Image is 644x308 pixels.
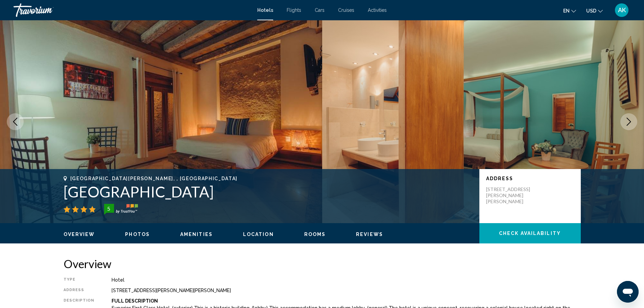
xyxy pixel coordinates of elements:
p: [STREET_ADDRESS][PERSON_NAME][PERSON_NAME] [486,186,540,205]
h1: [GEOGRAPHIC_DATA] [64,183,473,200]
span: Location [243,232,274,237]
button: Photos [125,231,150,237]
div: Type [64,277,95,283]
button: Change language [563,6,576,16]
span: AK [618,7,626,14]
div: Hotel [112,277,581,283]
b: Full Description [112,298,158,304]
h2: Overview [64,257,581,270]
button: Rooms [304,231,326,237]
button: Change currency [586,6,603,16]
div: 5 [102,205,116,213]
span: USD [586,8,596,14]
button: Previous image [7,113,24,130]
a: Cars [315,7,325,13]
button: Check Availability [479,223,581,243]
a: Travorium [14,3,251,17]
button: Reviews [356,231,383,237]
span: Photos [125,232,150,237]
button: Location [243,231,274,237]
span: en [563,8,570,14]
span: Amenities [180,232,213,237]
button: Overview [64,231,95,237]
iframe: Button to launch messaging window [617,281,639,303]
div: [STREET_ADDRESS][PERSON_NAME][PERSON_NAME] [112,288,581,293]
span: Overview [64,232,95,237]
span: [GEOGRAPHIC_DATA][PERSON_NAME], , [GEOGRAPHIC_DATA] [70,176,238,181]
a: Flights [287,7,301,13]
a: Cruises [338,7,354,13]
span: Rooms [304,232,326,237]
p: Address [486,176,574,181]
img: trustyou-badge-hor.svg [104,204,138,215]
button: Amenities [180,231,213,237]
button: Next image [620,113,637,130]
a: Hotels [257,7,273,13]
span: Reviews [356,232,383,237]
a: Activities [368,7,387,13]
button: User Menu [613,3,630,17]
span: Check Availability [499,231,561,236]
div: Address [64,288,95,293]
